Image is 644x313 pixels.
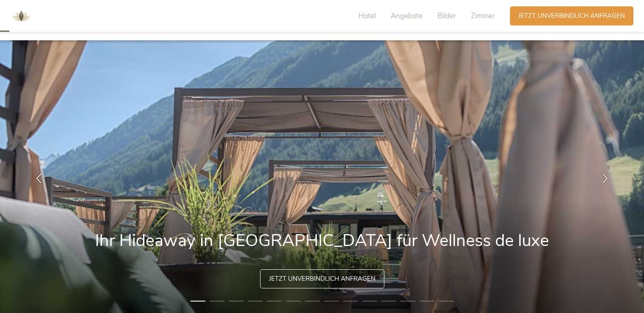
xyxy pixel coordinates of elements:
span: Bilder [437,11,456,21]
span: Angebote [391,11,423,21]
span: Jetzt unverbindlich anfragen [269,274,375,283]
a: AMONTI & LUNARIS Wellnessresort [8,13,34,19]
span: Zimmer [471,11,495,21]
span: Hotel [358,11,376,21]
span: Jetzt unverbindlich anfragen [518,11,625,20]
img: AMONTI & LUNARIS Wellnessresort [8,3,34,29]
